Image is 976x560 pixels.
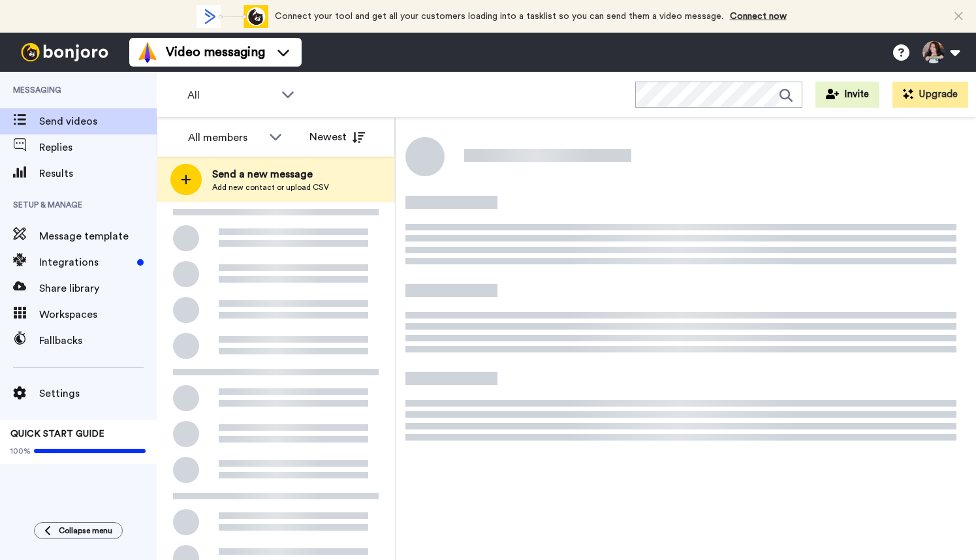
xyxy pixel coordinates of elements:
span: 100% [10,446,31,456]
span: Send a new message [212,166,329,182]
span: Fallbacks [39,333,157,349]
button: Upgrade [892,82,968,108]
span: Send videos [39,114,157,129]
span: Connect your tool and get all your customers loading into a tasklist so you can send them a video... [275,12,723,21]
button: Invite [815,82,879,108]
button: Collapse menu [34,522,123,539]
div: animation [197,5,268,28]
span: Share library [39,281,157,296]
span: Settings [39,386,157,401]
img: vm-color.svg [137,42,158,63]
span: Collapse menu [59,525,112,536]
a: Connect now [730,12,787,21]
div: All members [188,130,262,146]
span: Video messaging [166,43,265,61]
img: bj-logo-header-white.svg [16,43,114,61]
span: QUICK START GUIDE [10,429,104,439]
button: Newest [300,124,375,150]
span: Results [39,166,157,181]
span: Integrations [39,255,132,270]
span: Replies [39,140,157,155]
span: Workspaces [39,307,157,322]
span: Add new contact or upload CSV [212,182,329,193]
span: Message template [39,228,157,244]
span: All [187,87,275,103]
